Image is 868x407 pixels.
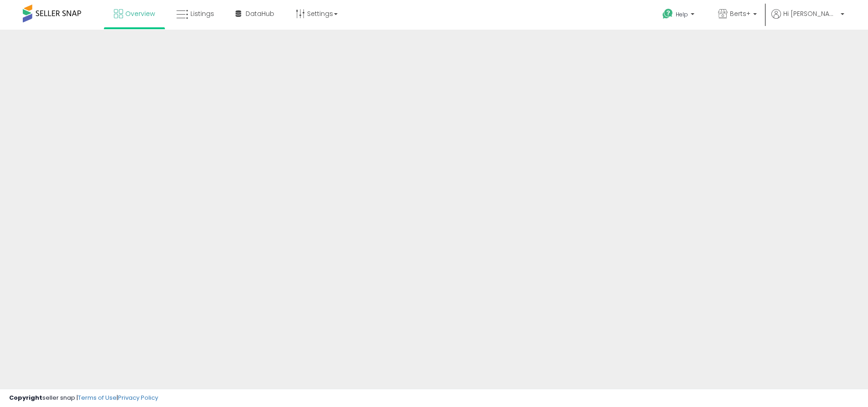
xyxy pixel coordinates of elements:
span: Overview [125,9,155,18]
a: Hi [PERSON_NAME] [771,9,844,30]
div: seller snap | | [9,394,158,402]
strong: Copyright [9,393,42,402]
span: Help [676,10,688,18]
a: Privacy Policy [118,393,158,402]
i: Get Help [662,8,673,20]
a: Help [655,1,704,30]
span: Hi [PERSON_NAME] [783,9,838,18]
span: Berts+ [730,9,750,18]
a: Terms of Use [78,393,117,402]
span: DataHub [246,9,274,18]
span: Listings [190,9,214,18]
